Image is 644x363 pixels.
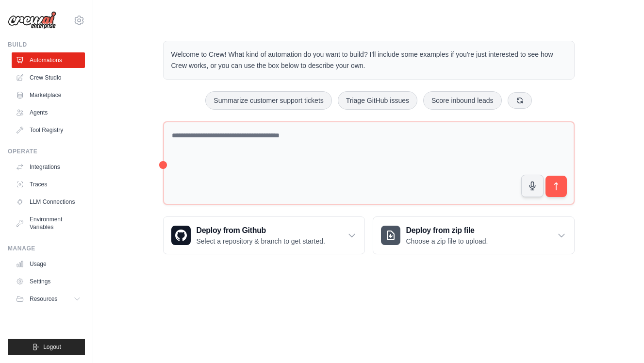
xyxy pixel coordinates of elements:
[8,11,56,30] img: Logo
[197,225,325,236] h3: Deploy from Github
[12,87,85,103] a: Marketplace
[12,122,85,138] a: Tool Registry
[171,49,566,71] p: Welcome to Crew! What kind of automation do you want to build? I'll include some examples if you'...
[12,194,85,210] a: LLM Connections
[406,236,488,246] p: Choose a zip file to upload.
[423,91,502,110] button: Score inbound leads
[197,236,325,246] p: Select a repository & branch to get started.
[8,148,85,155] div: Operate
[12,212,85,235] a: Environment Variables
[205,91,331,110] button: Summarize customer support tickets
[30,295,57,303] span: Resources
[8,41,85,49] div: Build
[12,70,85,85] a: Crew Studio
[8,339,85,355] button: Logout
[12,159,85,175] a: Integrations
[338,91,417,110] button: Triage GitHub issues
[12,177,85,192] a: Traces
[12,256,85,272] a: Usage
[406,225,488,236] h3: Deploy from zip file
[12,274,85,289] a: Settings
[12,291,85,307] button: Resources
[8,245,85,252] div: Manage
[12,52,85,68] a: Automations
[43,343,61,351] span: Logout
[12,105,85,120] a: Agents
